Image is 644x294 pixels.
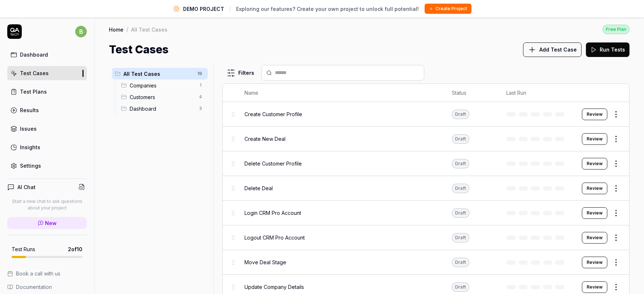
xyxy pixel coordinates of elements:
[75,26,87,37] span: b
[452,159,469,168] div: Draft
[17,183,36,191] h4: AI Chat
[223,250,629,275] tr: Move Deal StageDraftReview
[244,160,302,167] span: Delete Customer Profile
[244,184,273,192] span: Delete Deal
[7,48,87,62] a: Dashboard
[16,283,52,291] span: Documentation
[223,225,629,250] tr: Logout CRM Pro AccountDraftReview
[452,134,469,144] div: Draft
[68,245,82,253] span: 2 of 10
[20,51,48,58] div: Dashboard
[194,69,205,78] span: 19
[452,282,469,292] div: Draft
[582,109,607,120] button: Review
[582,281,607,293] button: Review
[223,102,629,127] tr: Create Customer ProfileDraftReview
[109,26,123,33] a: Home
[75,24,87,39] button: b
[244,258,286,266] span: Move Deal Stage
[244,234,305,241] span: Logout CRM Pro Account
[244,209,301,217] span: Login CRM Pro Account
[223,151,629,176] tr: Delete Customer ProfileDraftReview
[452,233,469,242] div: Draft
[222,66,259,80] button: Filters
[582,158,607,170] button: Review
[20,162,41,170] div: Settings
[452,258,469,267] div: Draft
[131,26,167,33] div: All Test Cases
[7,198,87,211] p: Start a new chat to ask questions about your project
[16,270,60,277] span: Book a call with us
[223,201,629,225] tr: Login CRM Pro AccountDraftReview
[452,184,469,193] div: Draft
[7,270,87,277] a: Book a call with us
[586,42,629,57] button: Run Tests
[183,5,224,13] span: DEMO PROJECT
[582,257,607,268] button: Review
[582,183,607,194] button: Review
[7,283,87,291] a: Documentation
[244,283,304,291] span: Update Company Details
[20,143,40,151] div: Insights
[236,5,419,13] span: Exploring our features? Create your own project to unlock full potential!
[20,125,37,132] div: Issues
[130,93,195,101] span: Customers
[603,25,629,34] div: Free Plan
[425,4,471,14] button: Create Project
[452,110,469,119] div: Draft
[196,93,205,101] span: 4
[445,84,499,102] th: Status
[244,135,285,143] span: Create New Deal
[223,176,629,201] tr: Delete DealDraftReview
[7,122,87,136] a: Issues
[118,79,208,91] div: Drag to reorderCompanies1
[244,110,302,118] span: Create Customer Profile
[7,159,87,173] a: Settings
[452,208,469,218] div: Draft
[109,41,169,58] h1: Test Cases
[7,140,87,154] a: Insights
[12,246,35,253] h5: Test Runs
[523,42,582,57] button: Add Test Case
[130,82,195,89] span: Companies
[130,105,195,113] span: Dashboard
[118,103,208,114] div: Drag to reorderDashboard3
[582,232,607,244] button: Review
[237,84,444,102] th: Name
[7,85,87,99] a: Test Plans
[539,46,577,53] span: Add Test Case
[223,127,629,151] tr: Create New DealDraftReview
[126,26,128,33] div: /
[45,219,57,227] span: New
[7,103,87,117] a: Results
[20,69,49,77] div: Test Cases
[20,106,39,114] div: Results
[196,104,205,113] span: 3
[7,217,87,229] a: New
[20,88,47,95] div: Test Plans
[499,84,575,102] th: Last Run
[196,81,205,90] span: 1
[7,66,87,80] a: Test Cases
[582,207,607,219] button: Review
[118,91,208,103] div: Drag to reorderCustomers4
[123,70,193,78] span: All Test Cases
[603,24,629,34] button: Free Plan
[582,133,607,145] button: Review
